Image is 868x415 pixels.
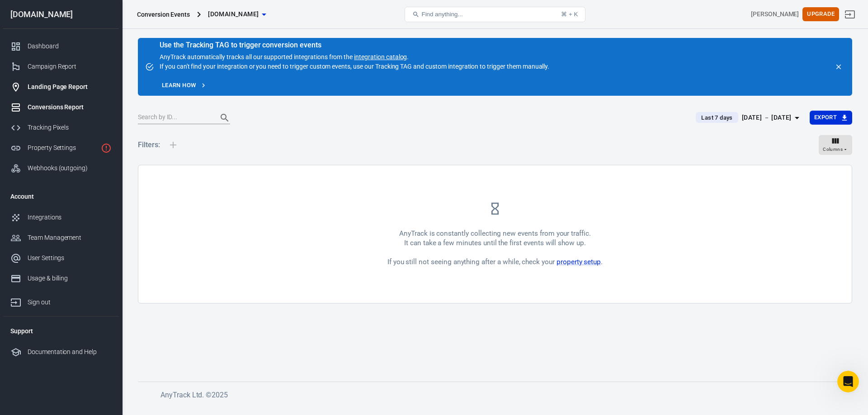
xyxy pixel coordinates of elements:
[819,135,852,155] button: Columns
[742,112,792,123] div: [DATE] － [DATE]
[28,163,112,173] div: Webhooks (outgoing)
[137,10,190,19] div: Conversion Events
[6,4,23,21] button: go back
[3,186,119,207] li: Account
[14,66,141,84] div: Which option best applies to your reason for contacting AnyTrack [DATE]?
[810,111,852,125] button: Export
[3,97,119,117] a: Conversions Report
[43,296,50,303] button: Gif picker
[101,143,112,154] svg: Property is not installed yet
[7,123,174,172] div: AnyTrack says…
[3,10,119,19] div: [DOMAIN_NAME]
[214,107,236,129] button: Search
[28,298,112,307] div: Sign out
[354,53,407,61] a: integration catalog
[7,52,148,89] div: Hey [PERSON_NAME],Which option best applies to your reason for contacting AnyTrack [DATE]?
[154,292,170,307] button: Send a message…
[52,97,174,117] div: 🎓 Learn about AnyTrack features
[28,347,112,357] div: Documentation and Help
[802,7,839,21] button: Upgrade
[28,82,112,92] div: Landing Page Report
[421,11,462,18] span: Find anything...
[3,138,119,158] a: Property Settings
[159,4,175,20] div: Close
[3,77,119,97] a: Landing Page Report
[28,62,112,71] div: Campaign Report
[8,277,173,292] textarea: Message…
[387,229,603,267] div: AnyTrack is constantly collecting new events from your traffic. It can take a few minutes until t...
[3,56,119,77] a: Campaign Report
[60,102,166,111] div: 🎓 Learn about AnyTrack features
[405,7,585,22] button: Find anything...⌘ + K
[160,42,549,71] div: AnyTrack automatically tracks all our supported integrations from the . If you can't find your in...
[751,9,799,19] div: Account id: x71P55Ew
[823,145,843,154] span: Columns
[28,213,112,222] div: Integrations
[14,57,141,66] div: Hey [PERSON_NAME],
[3,158,119,178] a: Webhooks (outgoing)
[28,143,97,153] div: Property Settings
[208,9,259,20] span: terapiatheta.it
[832,61,845,73] button: close
[689,110,809,125] button: Last 7 days[DATE] － [DATE]
[14,296,21,303] button: Upload attachment
[28,103,112,112] div: Conversions Report
[204,6,269,23] button: [DOMAIN_NAME]
[7,123,148,152] div: Ask away! I'm a 🤖 trained on AnyTrack knowledge base!AnyTrack • AI Agent• Just now
[3,320,119,342] li: Support
[14,154,98,159] div: AnyTrack • AI Agent • Just now
[138,112,210,124] input: Search by ID...
[160,389,839,401] h6: AnyTrack Ltd. © 2025
[3,228,119,248] a: Team Management
[44,5,76,11] h1: AnyTrack
[138,131,160,159] h5: Filters:
[142,4,159,21] button: Home
[3,36,119,56] a: Dashboard
[837,371,859,392] iframe: Intercom live chat
[28,123,112,132] div: Tracking Pixels
[3,117,119,138] a: Tracking Pixels
[28,253,112,263] div: User Settings
[7,97,174,124] div: Cristia says…
[28,296,36,303] button: Emoji picker
[44,11,113,20] p: The team can also help
[28,274,112,283] div: Usage & billing
[28,42,112,51] div: Dashboard
[3,289,119,312] a: Sign out
[7,52,174,97] div: AnyTrack says…
[160,79,209,93] a: Learn how
[698,113,736,122] span: Last 7 days
[3,268,119,289] a: Usage & billing
[839,4,861,25] a: Sign out
[557,258,601,266] a: property setup
[14,129,141,146] div: Ask away! I'm a 🤖 trained on AnyTrack knowledge base!
[561,11,578,18] div: ⌘ + K
[3,207,119,228] a: Integrations
[160,41,549,50] div: Use the Tracking TAG to trigger conversion events
[26,5,40,19] img: Profile image for AnyTrack
[3,248,119,268] a: User Settings
[57,296,65,303] button: Start recording
[28,233,112,242] div: Team Management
